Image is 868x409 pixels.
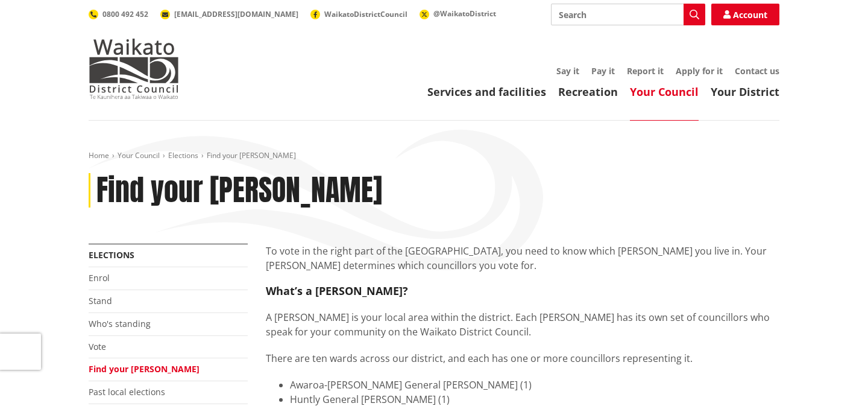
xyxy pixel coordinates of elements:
[89,150,109,160] a: Home
[711,4,779,25] a: Account
[558,84,618,99] a: Recreation
[290,378,779,392] li: Awaroa-[PERSON_NAME] General [PERSON_NAME] (1)
[89,151,779,161] nav: breadcrumb
[324,9,407,19] span: WaikatoDistrictCouncil
[89,39,179,99] img: Waikato District Council - Te Kaunihera aa Takiwaa o Waikato
[427,84,546,99] a: Services and facilities
[174,9,298,19] span: [EMAIL_ADDRESS][DOMAIN_NAME]
[630,84,699,99] a: Your Council
[591,65,615,77] a: Pay it
[735,65,779,77] a: Contact us
[160,9,298,19] a: [EMAIL_ADDRESS][DOMAIN_NAME]
[168,150,198,160] a: Elections
[89,295,112,306] a: Stand
[102,9,148,19] span: 0800 492 452
[89,272,110,284] a: Enrol
[89,318,151,329] a: Who's standing
[711,84,779,99] a: Your District
[627,65,664,77] a: Report it
[676,65,723,77] a: Apply for it
[89,9,148,19] a: 0800 492 452
[266,310,779,339] p: A [PERSON_NAME] is your local area within the district. Each [PERSON_NAME] has its own set of cou...
[266,284,408,298] strong: What’s a [PERSON_NAME]?
[310,9,407,19] a: WaikatoDistrictCouncil
[96,173,382,208] h1: Find your [PERSON_NAME]
[551,4,705,25] input: Search input
[556,65,579,77] a: Say it
[290,392,779,407] li: Huntly General [PERSON_NAME] (1)
[266,244,767,272] span: To vote in the right part of the [GEOGRAPHIC_DATA], you need to know which [PERSON_NAME] you live...
[89,341,106,352] a: Vote
[89,249,134,261] a: Elections
[420,8,496,19] a: @WaikatoDistrict
[433,8,496,19] span: @WaikatoDistrict
[266,351,779,366] p: There are ten wards across our district, and each has one or more councillors representing it.
[207,150,296,160] span: Find your [PERSON_NAME]
[89,363,200,375] a: Find your [PERSON_NAME]
[89,386,165,398] a: Past local elections
[118,150,160,160] a: Your Council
